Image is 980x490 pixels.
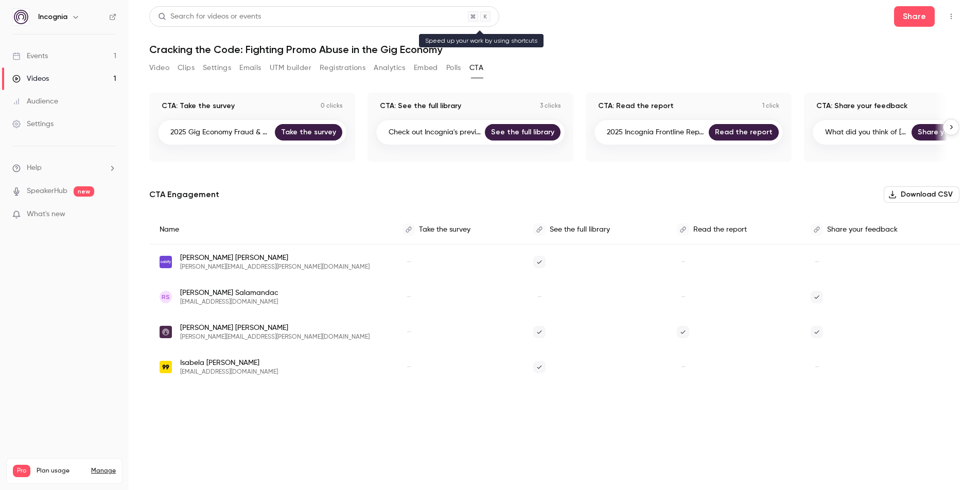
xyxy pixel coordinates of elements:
span: Take the survey [419,226,470,233]
span: – [811,256,823,268]
button: UTM builder [270,60,311,76]
span: [EMAIL_ADDRESS][DOMAIN_NAME] [180,368,278,376]
span: – [402,256,415,268]
p: CTA Engagement [149,188,219,201]
span: – [677,256,689,268]
span: – [677,361,689,373]
span: RS [162,292,170,302]
p: What did you think of [DATE]... [825,127,907,137]
div: Audience [12,96,58,107]
img: Incognia [13,9,29,25]
button: CTA [469,60,483,76]
a: Take the survey [275,124,342,141]
button: Emails [239,60,261,76]
iframe: Noticeable Trigger [104,210,116,219]
div: Settings [12,119,54,129]
span: [PERSON_NAME] [PERSON_NAME] [180,253,370,263]
span: – [677,291,689,303]
button: Top Bar Actions [943,8,959,25]
p: CTA: Take the survey [162,101,235,111]
img: incognia.com [160,326,172,338]
span: [PERSON_NAME] Salamandac [180,288,278,298]
span: new [74,186,94,197]
div: Search for videos or events [158,11,261,22]
div: Name [149,215,392,244]
div: Videos [12,74,49,84]
p: 3 clicks [540,102,561,110]
button: Settings [203,60,231,76]
p: 2025 Incognia Frontline Rep... [607,127,704,137]
img: 99app.com [160,361,172,373]
span: – [533,291,546,303]
span: – [402,326,415,338]
button: Video [149,60,169,76]
span: What's new [27,209,65,220]
button: Analytics [374,60,406,76]
span: See the full library [550,226,610,233]
button: Polls [446,60,461,76]
span: – [402,361,415,373]
span: Pro [13,465,30,477]
a: Read the report [709,124,779,141]
p: Check out Incognia's previo... [389,127,481,137]
p: CTA: Share your feedback [816,101,907,111]
span: Help [27,163,42,173]
p: 0 clicks [321,102,343,110]
span: Isabela [PERSON_NAME] [180,358,278,368]
span: Read the report [693,226,747,233]
span: – [811,361,823,373]
button: Share [894,6,935,27]
li: help-dropdown-opener [12,163,116,173]
button: Download CSV [884,186,959,203]
a: SpeakerHub [27,186,67,197]
p: CTA: See the full library [380,101,461,111]
a: See the full library [485,124,561,141]
div: Events [12,51,48,61]
h6: Incognia [38,12,67,22]
span: [PERSON_NAME][EMAIL_ADDRESS][PERSON_NAME][DOMAIN_NAME] [180,263,370,271]
span: [PERSON_NAME][EMAIL_ADDRESS][PERSON_NAME][DOMAIN_NAME] [180,333,370,341]
a: Manage [91,467,116,475]
span: [EMAIL_ADDRESS][DOMAIN_NAME] [180,298,278,306]
p: CTA: Read the report [598,101,674,111]
span: Plan usage [37,467,85,475]
span: [PERSON_NAME] [PERSON_NAME] [180,323,370,333]
button: Registrations [320,60,365,76]
span: – [402,291,415,303]
button: Clips [178,60,195,76]
span: Share your feedback [827,226,898,233]
button: Embed [414,60,438,76]
h1: Cracking the Code: Fighting Promo Abuse in the Gig Economy [149,43,959,56]
img: cabify.com [160,256,172,268]
p: 1 click [762,102,779,110]
p: 2025 Gig Economy Fraud & Ab... [170,127,271,137]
